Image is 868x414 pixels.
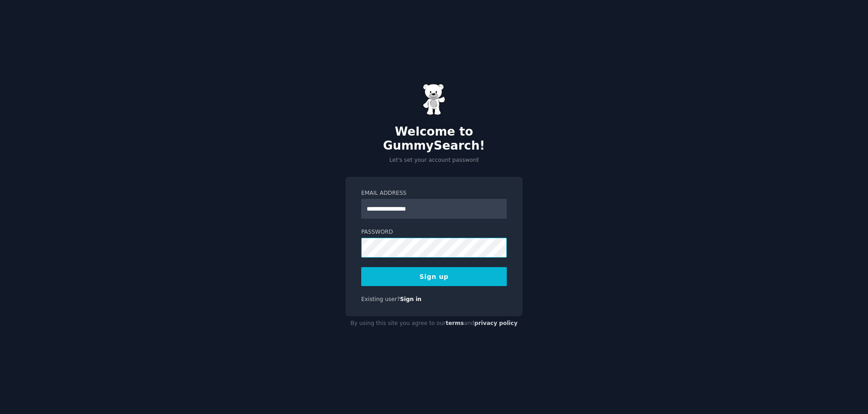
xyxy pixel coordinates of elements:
[423,84,445,115] img: Gummy Bear
[400,296,422,302] a: Sign in
[345,156,523,165] p: Let's set your account password
[361,228,507,236] label: Password
[446,320,464,326] a: terms
[361,267,507,286] button: Sign up
[474,320,518,326] a: privacy policy
[345,125,523,153] h2: Welcome to GummySearch!
[345,316,523,331] div: By using this site you agree to our and
[361,296,400,302] span: Existing user?
[361,189,507,198] label: Email Address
